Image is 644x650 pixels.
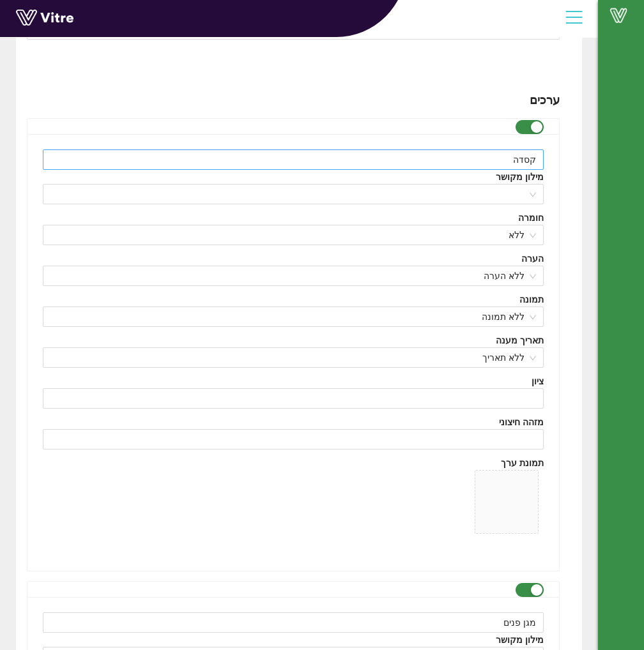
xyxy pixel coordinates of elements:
div: תמונה [519,292,544,306]
span: ללא תאריך [50,348,536,367]
div: מזהה חיצוני [499,415,544,429]
div: חומרה [518,211,544,225]
div: תמונת ערך [501,456,544,470]
div: מילון מקושר [496,633,544,647]
div: תאריך מענה [496,333,544,347]
span: ללא הערה [50,266,536,285]
div: ערכים [530,91,560,109]
span: ללא [50,225,536,245]
div: ציון [532,374,544,388]
span: ללא תמונה [50,307,536,326]
div: מילון מקושר [496,170,544,184]
div: הערה [521,252,544,266]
